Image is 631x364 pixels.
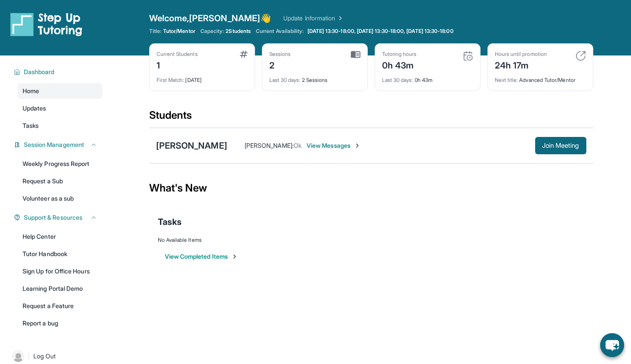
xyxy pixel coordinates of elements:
div: Tutoring hours [382,51,417,58]
span: Next title : [495,77,518,83]
div: 1 [157,58,198,71]
div: 24h 17m [495,58,547,71]
span: Home [23,87,39,95]
a: Request a Feature [17,298,102,314]
img: card [463,51,473,61]
a: Updates [17,101,102,116]
span: Join Meeting [542,143,579,148]
img: card [240,51,248,58]
a: Tutor Handbook [17,246,102,262]
img: card [351,51,360,58]
a: Update Information [283,14,344,23]
span: | [28,351,30,361]
img: Chevron Right [335,14,344,23]
div: [PERSON_NAME] [156,140,227,152]
span: Dashboard [24,68,55,76]
a: Volunteer as a sub [17,191,102,206]
div: Students [149,108,593,127]
a: Report a bug [17,315,102,331]
a: Tasks [17,118,102,133]
button: Support & Resources [20,213,97,222]
span: [PERSON_NAME] : [245,142,294,149]
a: Sign Up for Office Hours [17,263,102,279]
span: Capacity: [200,28,224,35]
span: Title: [149,28,161,35]
a: Learning Portal Demo [17,281,102,296]
span: Tutor/Mentor [163,28,195,35]
div: 0h 43m [382,71,473,84]
a: Request a Sub [17,173,102,189]
div: What's New [149,169,593,207]
img: card [575,51,586,61]
button: Session Management [20,140,97,149]
div: Advanced Tutor/Mentor [495,71,586,84]
span: Tasks [158,216,182,228]
span: Last 30 days : [269,77,301,83]
span: [DATE] 13:30-18:00, [DATE] 13:30-18:00, [DATE] 13:30-18:00 [307,28,454,35]
a: Help Center [17,229,102,244]
div: 2 Sessions [269,71,360,84]
span: View Messages [307,141,361,150]
button: View Completed Items [165,252,238,261]
a: Weekly Progress Report [17,156,102,172]
img: logo [10,12,82,36]
span: Session Management [24,140,84,149]
a: [DATE] 13:30-18:00, [DATE] 13:30-18:00, [DATE] 13:30-18:00 [306,28,455,35]
button: Dashboard [20,68,97,76]
span: Log Out [33,352,56,361]
span: Ok [294,142,301,149]
div: [DATE] [157,71,248,84]
span: Tasks [23,121,39,130]
img: user-img [12,350,24,362]
a: Home [17,83,102,99]
button: chat-button [600,333,624,357]
span: First Match : [157,77,184,83]
span: Current Availability: [256,28,304,35]
div: 2 [269,58,291,71]
img: Chevron-Right [354,142,361,149]
div: Sessions [269,51,291,58]
span: Welcome, [PERSON_NAME] 👋 [149,12,271,24]
span: Support & Resources [24,213,82,222]
button: Join Meeting [535,137,586,154]
span: Updates [23,104,46,113]
span: Last 30 days : [382,77,413,83]
div: Hours until promotion [495,51,547,58]
div: Current Students [157,51,198,58]
span: 2 Students [226,28,251,35]
div: 0h 43m [382,58,417,71]
div: No Available Items [158,237,585,244]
